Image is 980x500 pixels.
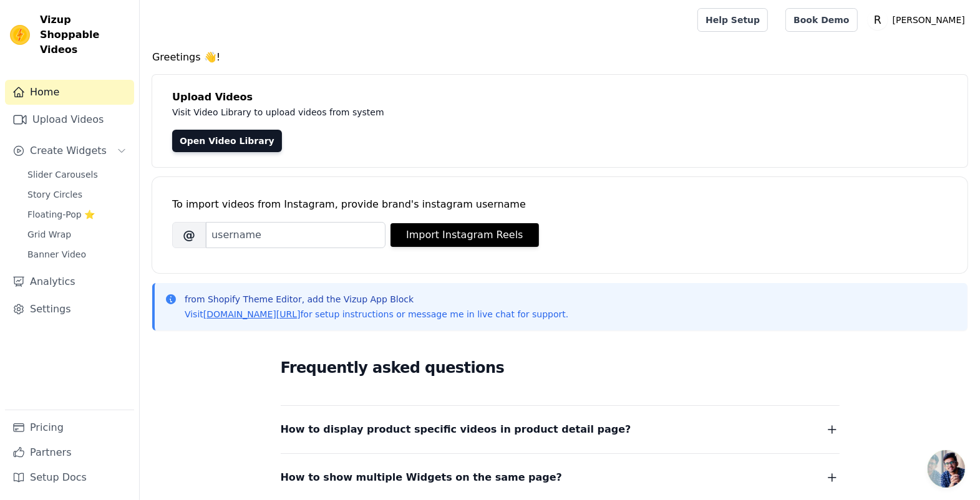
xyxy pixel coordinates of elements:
[281,469,563,486] span: How to show multiple Widgets on the same page?
[20,206,134,223] a: Floating-Pop ⭐
[391,223,539,247] button: Import Instagram Reels
[172,197,948,212] div: To import videos from Instagram, provide brand's instagram username
[5,465,134,490] a: Setup Docs
[203,309,301,319] a: [DOMAIN_NAME][URL]
[5,297,134,322] a: Settings
[172,105,731,120] p: Visit Video Library to upload videos from system
[40,12,129,57] span: Vizup Shoppable Videos
[5,415,134,440] a: Pricing
[868,9,970,31] button: R [PERSON_NAME]
[5,440,134,465] a: Partners
[185,308,568,320] p: Visit for setup instructions or message me in live chat for support.
[281,469,840,486] button: How to show multiple Widgets on the same page?
[20,186,134,203] a: Story Circles
[27,168,98,181] span: Slider Carousels
[172,222,206,248] span: @
[30,143,107,158] span: Create Widgets
[5,269,134,294] a: Analytics
[27,228,71,241] span: Grid Wrap
[5,80,134,105] a: Home
[206,222,386,248] input: username
[281,355,840,380] h2: Frequently asked questions
[172,90,948,105] h4: Upload Videos
[697,8,768,32] a: Help Setup
[5,107,134,132] a: Upload Videos
[888,9,970,31] p: [PERSON_NAME]
[20,166,134,183] a: Slider Carousels
[20,226,134,243] a: Grid Wrap
[874,14,881,26] text: R
[281,421,840,438] button: How to display product specific videos in product detail page?
[152,50,968,65] h4: Greetings 👋!
[785,8,857,32] a: Book Demo
[5,138,134,163] button: Create Widgets
[185,293,568,305] p: from Shopify Theme Editor, add the Vizup App Block
[20,246,134,263] a: Banner Video
[928,450,965,488] div: Chat abierto
[27,188,82,201] span: Story Circles
[172,130,282,152] a: Open Video Library
[27,208,95,221] span: Floating-Pop ⭐
[281,421,631,438] span: How to display product specific videos in product detail page?
[10,25,30,45] img: Vizup
[27,248,86,261] span: Banner Video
